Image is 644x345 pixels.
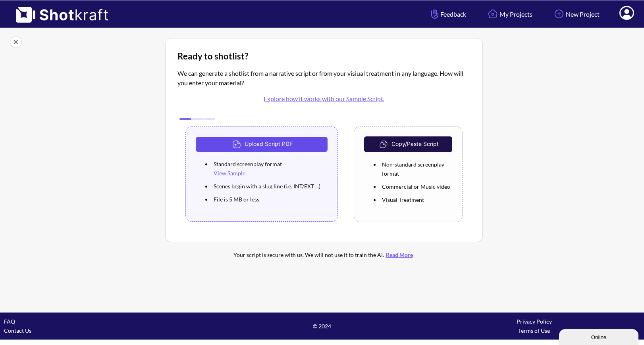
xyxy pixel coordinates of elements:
[486,7,499,21] img: Home Icon
[177,69,470,110] p: We can generate a shotlist from a narrative script or from your visiual treatment in any language...
[10,36,22,48] img: Close Icon
[212,157,328,180] li: Standard screenplay format
[378,138,391,150] img: CopyAndPaste Icon
[177,50,470,62] div: Ready to shotlist?
[380,180,452,193] li: Commercial or Music video
[429,10,466,19] span: Feedback
[559,328,640,345] iframe: chat widget
[197,250,451,259] div: Your script is secure with us. We will not use it to train the AI.
[196,137,328,152] button: Upload Script PDF
[380,193,452,206] li: Visual Treatment
[212,180,328,193] li: Scenes begin with a slug line (i.e. INT/EXT ...)
[231,138,245,150] img: Upload Icon
[552,7,566,21] img: Add Icon
[428,326,640,335] div: Terms of Use
[264,95,384,102] a: Explore how it works with our Sample Script.
[212,193,328,206] li: File is 5 MB or less
[364,136,452,152] button: Copy/Paste Script
[480,4,538,25] a: My Projects
[380,158,452,180] li: Non-standard screenplay format
[384,251,415,258] a: Read More
[4,327,31,334] a: Contact Us
[428,317,640,326] div: Privacy Policy
[546,4,605,25] a: New Project
[4,318,15,325] a: FAQ
[429,7,440,21] img: Hand Icon
[216,322,428,331] span: © 2024
[214,170,245,176] a: View Sample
